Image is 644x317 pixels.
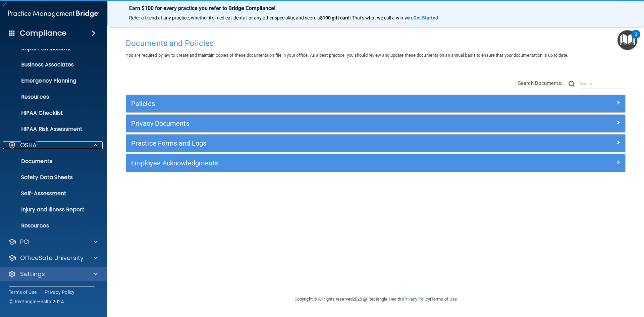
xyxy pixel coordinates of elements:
a: Practice Forms and Logs [131,138,620,149]
div: Copyright © All rights reserved 2025 @ Rectangle Health | | [253,288,498,310]
h5: Practice Forms and Logs [131,140,495,147]
a: Settings [8,270,98,278]
p: Earn $100 for every practice you refer to Bridge Compliance! [129,5,622,11]
a: Privacy Policy [403,297,430,302]
a: Policies [131,98,620,109]
p: Settings [20,270,45,278]
p: Emergency Planning [4,77,96,84]
p: Documents [4,158,96,165]
h5: Policies [131,100,495,107]
p: Self-Assessment [4,190,96,197]
a: Privacy Policy [45,289,75,296]
img: PMB logo [8,7,99,20]
p: Resources [4,222,96,229]
a: OSHA [8,141,98,149]
p: Injury and Illness Report [4,206,96,213]
p: Resources [4,94,96,100]
a: OfficeSafe University [8,254,98,262]
span: Refer a friend at any practice, whether it's medical, dental, or any other speciality, and score a [129,15,320,20]
p: PCI [20,238,30,246]
span: You are required by law to create and maintain copies of these documents on file in your office. ... [126,53,568,58]
a: Get Started [413,15,439,20]
p: Safety Data Sheets [4,174,96,181]
h5: Privacy Documents [131,120,495,127]
p: OSHA [20,141,37,149]
p: HIPAA Risk Assessment [4,126,96,133]
div: 2 [635,34,637,43]
span: Ⓒ Rectangle Health 2024 [9,298,64,305]
a: Terms of Use [9,289,37,296]
p: Report an Incident [4,45,96,52]
button: Open Resource Center, 2 new notifications [618,30,637,50]
span: Search Documents: [518,80,562,86]
strong: Get Started [413,15,438,20]
p: Business Associates [4,61,96,68]
strong: $100 gift card [320,15,350,20]
a: Employee Acknowledgments [131,158,620,168]
h4: Documents and Policies [126,39,626,48]
h4: Compliance [20,29,66,38]
span: ! That's what we call a win-win. [350,15,413,20]
h5: Employee Acknowledgments [131,159,495,167]
a: Terms of Use [431,297,457,302]
input: Search [580,79,626,89]
img: ic-search.3b580494.png [569,81,575,87]
p: OfficeSafe University [20,254,84,262]
a: PCI [8,238,98,246]
a: Privacy Documents [131,118,620,129]
p: HIPAA Checklist [4,110,96,116]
